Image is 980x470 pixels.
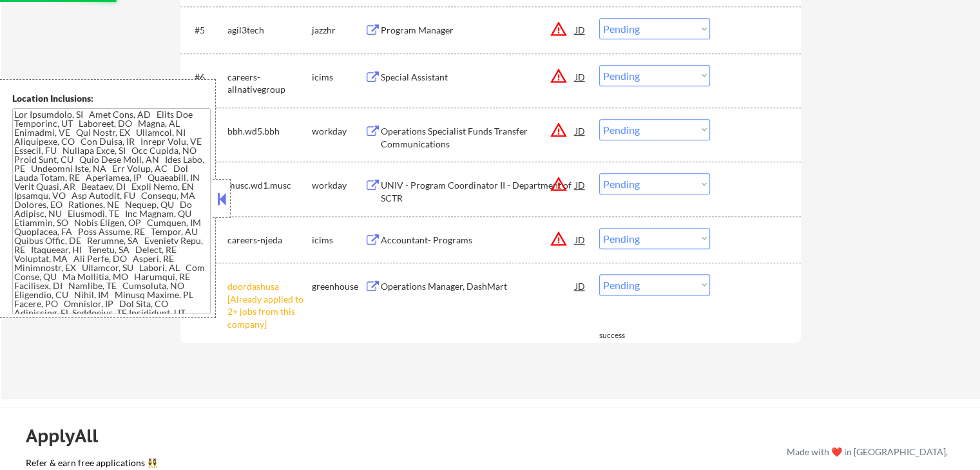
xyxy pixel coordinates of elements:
div: icims [312,234,365,247]
div: careers-njeda [227,234,312,247]
div: jazzhr [312,24,365,37]
div: Location Inclusions: [12,92,211,105]
div: Operations Manager, DashMart [381,280,575,293]
div: UNIV - Program Coordinator II - Department of SCTR [381,179,575,204]
div: JD [574,228,587,251]
div: JD [574,18,587,41]
div: workday [312,125,365,138]
div: Operations Specialist Funds Transfer Communications [381,125,575,150]
div: JD [574,274,587,297]
div: greenhouse [312,280,365,293]
button: warning_amber [550,230,568,248]
div: musc.wd1.musc [227,179,312,192]
div: bbh.wd5.bbh [227,125,312,138]
button: warning_amber [550,67,568,85]
div: Program Manager [381,24,575,37]
div: JD [574,173,587,196]
div: doordashusa [Already applied to 2+ jobs from this company] [227,280,312,330]
div: #5 [195,24,217,37]
div: agil3tech [227,24,312,37]
div: #6 [195,71,217,84]
div: JD [574,65,587,88]
button: warning_amber [550,20,568,38]
button: warning_amber [550,175,568,193]
button: warning_amber [550,121,568,139]
div: Special Assistant [381,71,575,84]
div: icims [312,71,365,84]
div: careers-allnativegroup [227,71,312,96]
div: ApplyAll [26,425,113,447]
div: JD [574,119,587,142]
div: Accountant- Programs [381,234,575,247]
div: workday [312,179,365,192]
div: success [599,330,651,341]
